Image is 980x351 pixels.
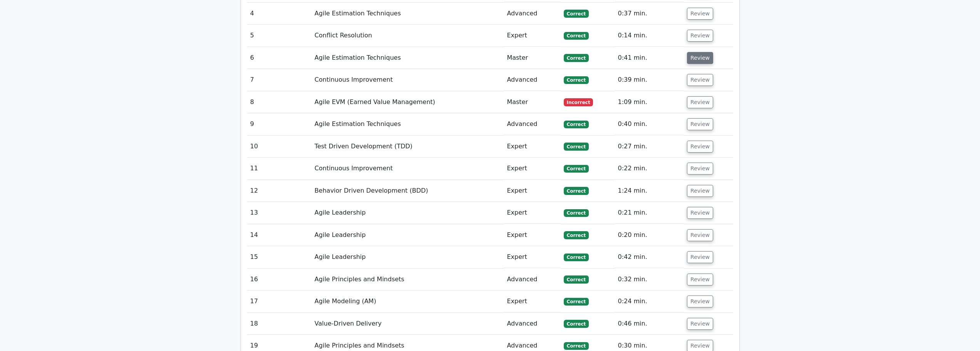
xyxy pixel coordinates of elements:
button: Review [687,52,713,64]
span: Correct [564,76,589,84]
td: 0:27 min. [615,136,684,158]
button: Review [687,318,713,330]
td: Advanced [504,269,560,291]
td: Advanced [504,113,560,135]
td: Expert [504,158,560,180]
span: Correct [564,187,589,195]
td: Agile Principles and Mindsets [312,269,504,291]
span: Correct [564,10,589,17]
td: Value-Driven Delivery [312,313,504,335]
span: Correct [564,254,589,261]
td: Agile Modeling (AM) [312,291,504,312]
span: Incorrect [564,98,593,106]
span: Correct [564,143,589,150]
td: 0:22 min. [615,158,684,180]
td: 13 [247,202,312,224]
td: 0:46 min. [615,313,684,335]
td: 12 [247,180,312,202]
td: Expert [504,180,560,202]
td: Master [504,47,560,69]
span: Correct [564,209,589,217]
button: Review [687,118,713,130]
button: Review [687,30,713,42]
td: 7 [247,69,312,91]
td: 0:14 min. [615,25,684,47]
td: 5 [247,25,312,47]
td: Advanced [504,69,560,91]
span: Correct [564,32,589,40]
td: Expert [504,224,560,246]
td: Agile Estimation Techniques [312,3,504,25]
span: Correct [564,54,589,62]
td: 0:42 min. [615,246,684,268]
td: 0:37 min. [615,3,684,25]
td: 14 [247,224,312,246]
td: Expert [504,202,560,224]
td: 18 [247,313,312,335]
td: Agile EVM (Earned Value Management) [312,91,504,113]
button: Review [687,296,713,307]
td: Conflict Resolution [312,25,504,47]
button: Review [687,207,713,219]
span: Correct [564,275,589,283]
button: Review [687,185,713,197]
td: Advanced [504,313,560,335]
td: Continuous Improvement [312,69,504,91]
span: Correct [564,298,589,306]
td: Agile Leadership [312,246,504,268]
td: Advanced [504,3,560,25]
button: Review [687,163,713,175]
button: Review [687,74,713,86]
span: Correct [564,165,589,173]
td: 6 [247,47,312,69]
button: Review [687,274,713,286]
td: 9 [247,113,312,135]
button: Review [687,96,713,108]
span: Correct [564,231,589,239]
td: 17 [247,291,312,312]
td: Agile Leadership [312,224,504,246]
button: Review [687,141,713,153]
td: Continuous Improvement [312,158,504,180]
td: 10 [247,136,312,158]
td: Agile Leadership [312,202,504,224]
td: 0:21 min. [615,202,684,224]
td: 0:40 min. [615,113,684,135]
td: Expert [504,291,560,312]
span: Correct [564,342,589,350]
td: 0:41 min. [615,47,684,69]
td: 11 [247,158,312,180]
button: Review [687,8,713,20]
td: Expert [504,136,560,158]
td: 0:20 min. [615,224,684,246]
td: 0:24 min. [615,291,684,312]
td: Expert [504,25,560,47]
td: 1:09 min. [615,91,684,113]
td: 8 [247,91,312,113]
span: Correct [564,121,589,128]
span: Correct [564,320,589,327]
td: 0:39 min. [615,69,684,91]
td: 4 [247,3,312,25]
td: 1:24 min. [615,180,684,202]
td: Test Driven Development (TDD) [312,136,504,158]
td: 0:32 min. [615,269,684,291]
td: 16 [247,269,312,291]
td: 15 [247,246,312,268]
td: Agile Estimation Techniques [312,113,504,135]
td: Agile Estimation Techniques [312,47,504,69]
td: Expert [504,246,560,268]
td: Master [504,91,560,113]
button: Review [687,229,713,241]
td: Behavior Driven Development (BDD) [312,180,504,202]
button: Review [687,251,713,263]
